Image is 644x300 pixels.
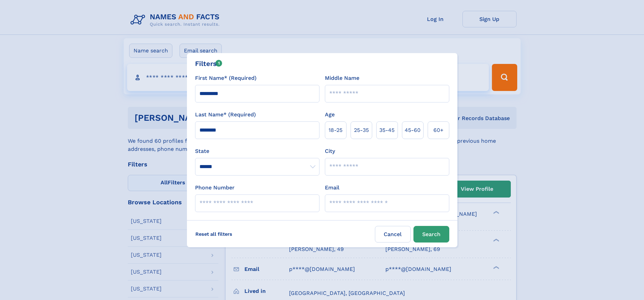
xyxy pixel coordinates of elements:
span: 45‑60 [405,126,421,134]
div: Filters [195,59,222,69]
span: 60+ [433,126,444,134]
label: Last Name* (Required) [195,111,256,119]
label: City [325,147,335,155]
label: Age [325,111,335,119]
label: Phone Number [195,184,235,192]
span: 18‑25 [329,126,342,134]
label: Cancel [375,226,411,243]
label: First Name* (Required) [195,74,257,82]
span: 35‑45 [379,126,395,134]
label: State [195,147,319,155]
label: Middle Name [325,74,359,82]
label: Reset all filters [191,226,237,242]
span: 25‑35 [354,126,369,134]
button: Search [413,226,449,243]
label: Email [325,184,339,192]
